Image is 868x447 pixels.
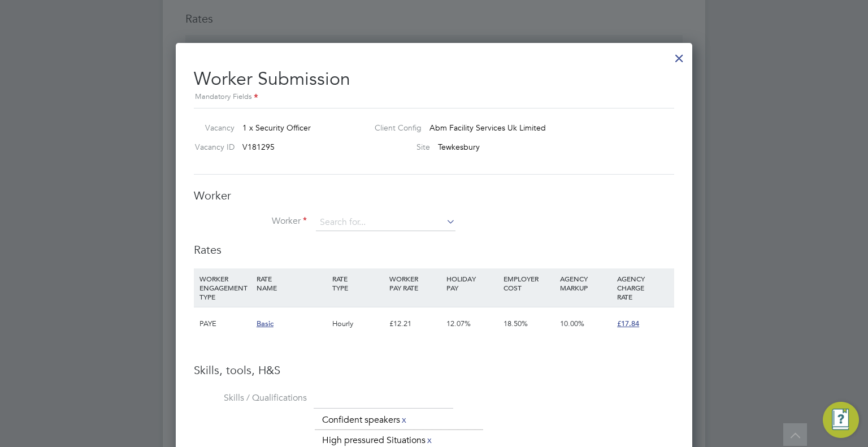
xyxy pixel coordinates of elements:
span: 1 x Security Officer [242,123,311,133]
span: £17.84 [617,319,639,328]
div: WORKER ENGAGEMENT TYPE [197,268,254,307]
label: Skills / Qualifications [194,392,307,404]
h3: Rates [194,242,674,257]
button: Engage Resource Center [823,402,859,438]
li: Confident speakers [318,413,413,428]
div: Mandatory Fields [194,91,674,103]
h2: Worker Submission [194,59,674,103]
span: Basic [257,319,274,328]
h3: Worker [194,188,674,203]
label: Client Config [366,123,422,133]
span: V181295 [242,142,275,152]
span: 12.07% [446,319,471,328]
div: RATE TYPE [329,268,387,298]
div: EMPLOYER COST [501,268,558,298]
div: HOLIDAY PAY [444,268,501,298]
span: Abm Facility Services Uk Limited [429,123,546,133]
a: x [400,413,408,427]
span: Tewkesbury [438,142,480,152]
label: Site [366,142,430,152]
div: RATE NAME [254,268,329,298]
label: Vacancy ID [189,142,235,152]
label: Worker [194,215,307,227]
input: Search for... [316,214,455,231]
h3: Skills, tools, H&S [194,363,674,377]
div: AGENCY CHARGE RATE [614,268,671,307]
div: WORKER PAY RATE [387,268,444,298]
span: 10.00% [560,319,584,328]
label: Vacancy [189,123,235,133]
div: Hourly [329,307,387,340]
div: AGENCY MARKUP [557,268,614,298]
div: £12.21 [387,307,444,340]
span: 18.50% [504,319,528,328]
div: PAYE [197,307,254,340]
